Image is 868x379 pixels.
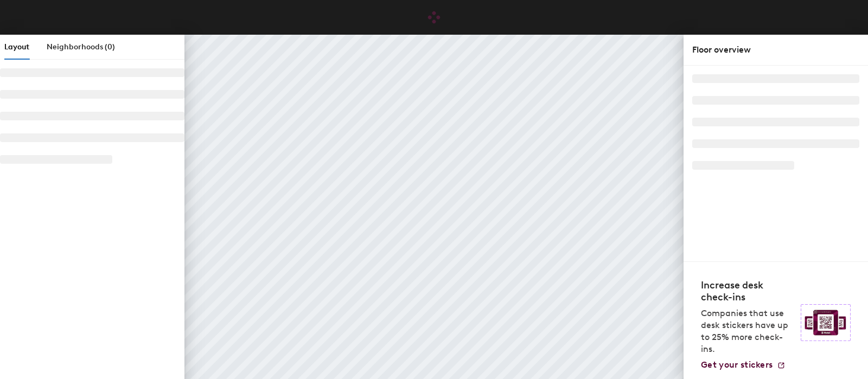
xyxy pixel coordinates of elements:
[801,304,851,341] img: Sticker logo
[701,359,786,370] a: Get your stickers
[4,42,29,52] span: Layout
[701,307,794,355] p: Companies that use desk stickers have up to 25% more check-ins.
[692,43,859,56] div: Floor overview
[701,359,773,370] span: Get your stickers
[47,42,115,52] span: Neighborhoods (0)
[701,279,794,303] h4: Increase desk check-ins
